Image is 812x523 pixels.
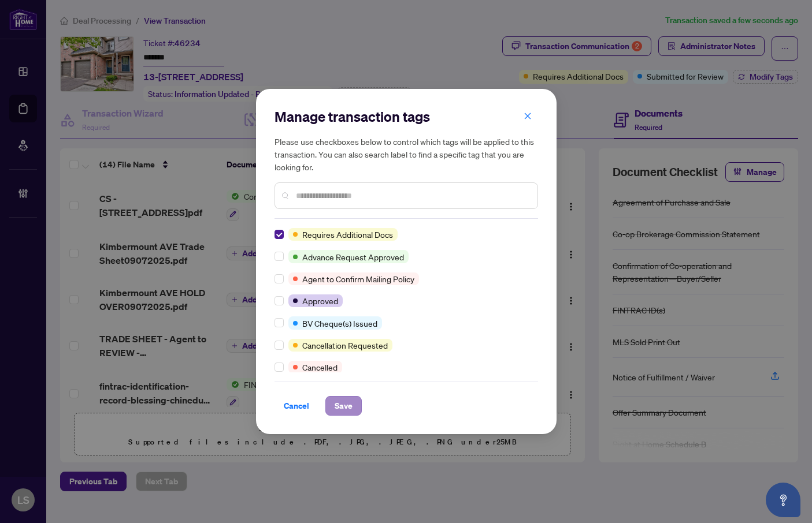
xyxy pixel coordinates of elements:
button: Open asap [766,483,800,517]
button: Save [325,396,362,416]
span: Advance Request Approved [302,251,404,263]
button: Cancel [275,396,318,416]
span: Agent to Confirm Mailing Policy [302,272,414,285]
h5: Please use checkboxes below to control which tags will be applied to this transaction. You can al... [275,135,538,173]
span: close [524,112,532,120]
span: Save [335,397,353,415]
span: Approved [302,294,338,307]
span: Requires Additional Docs [302,228,393,241]
span: Cancellation Requested [302,339,388,352]
span: BV Cheque(s) Issued [302,317,377,330]
h2: Manage transaction tags [275,107,538,126]
span: Cancelled [302,361,338,373]
span: Cancel [284,397,309,415]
